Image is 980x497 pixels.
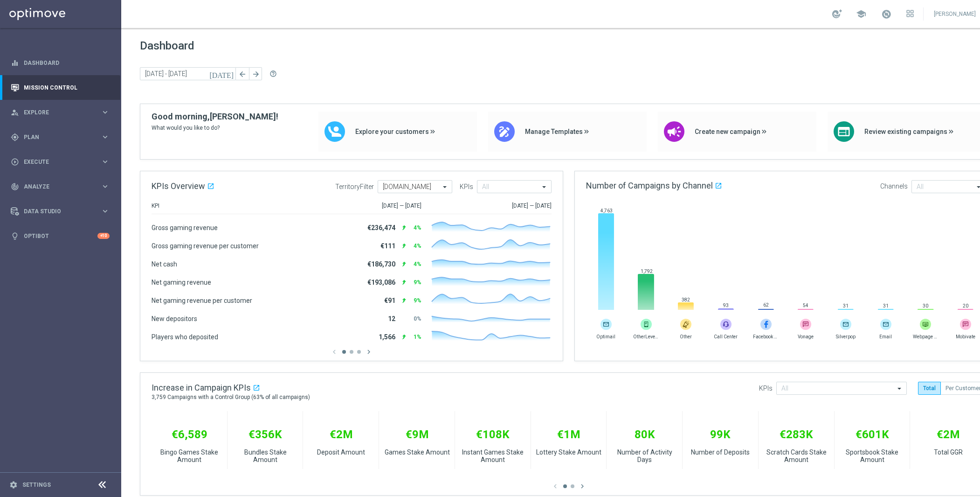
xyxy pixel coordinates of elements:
a: Optibot [24,224,97,248]
button: track_changes Analyze keyboard_arrow_right [10,183,110,190]
i: settings [9,481,18,489]
div: Optibot [11,224,110,248]
i: keyboard_arrow_right [101,108,110,117]
i: lightbulb [11,232,19,240]
button: Data Studio keyboard_arrow_right [10,208,110,215]
span: Execute [24,159,101,165]
i: keyboard_arrow_right [101,157,110,166]
div: Data Studio [11,207,101,216]
span: Plan [24,134,101,140]
button: lightbulb Optibot +10 [10,232,110,240]
div: Plan [11,133,101,141]
div: Explore [11,108,101,117]
a: Dashboard [24,50,110,75]
button: play_circle_outline Execute keyboard_arrow_right [10,158,110,166]
i: equalizer [11,59,19,67]
a: Mission Control [24,75,110,100]
a: Settings [22,482,51,488]
span: Analyze [24,184,101,189]
i: keyboard_arrow_right [101,207,110,216]
div: Dashboard [11,50,110,75]
i: person_search [11,108,19,117]
div: Analyze [11,182,101,191]
i: gps_fixed [11,133,19,141]
button: Mission Control [10,84,110,91]
div: +10 [97,233,110,239]
div: Execute [11,158,101,166]
i: keyboard_arrow_right [101,133,110,141]
div: Mission Control [11,75,110,100]
i: play_circle_outline [11,158,19,166]
i: track_changes [11,182,19,191]
span: Data Studio [24,209,101,214]
button: person_search Explore keyboard_arrow_right [10,109,110,116]
i: keyboard_arrow_right [101,182,110,191]
button: gps_fixed Plan keyboard_arrow_right [10,133,110,141]
span: school [856,9,866,19]
button: equalizer Dashboard [10,59,110,67]
span: Explore [24,110,101,115]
